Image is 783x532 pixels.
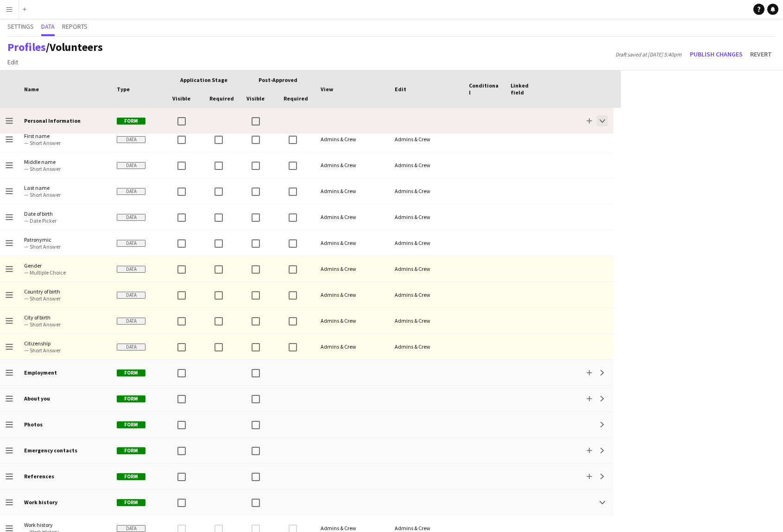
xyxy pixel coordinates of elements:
[117,525,145,532] span: Data
[24,217,106,224] span: — Date Picker
[117,136,145,143] span: Data
[24,132,106,139] span: First name
[24,288,106,295] span: Country of birth
[315,334,389,359] div: Admins & Crew
[117,118,145,125] span: Form
[321,86,333,93] span: View
[389,308,463,333] div: Admins & Crew
[24,210,106,217] span: Date of birth
[7,40,46,54] a: Profiles
[389,126,463,152] div: Admins & Crew
[686,47,746,62] button: Publish changes
[117,266,145,273] span: Data
[284,95,308,102] span: Required
[389,282,463,307] div: Admins & Crew
[315,152,389,178] div: Admins & Crew
[315,204,389,230] div: Admins & Crew
[24,86,39,93] span: Name
[511,82,541,96] span: Linked field
[315,178,389,204] div: Admins & Crew
[24,521,106,528] span: Work history
[117,214,145,221] span: Data
[117,240,145,247] span: Data
[117,86,130,93] span: Type
[389,256,463,282] div: Admins & Crew
[117,421,145,428] span: Form
[395,86,406,93] span: Edit
[24,369,57,376] b: Employment
[117,344,145,350] span: Data
[315,308,389,333] div: Admins & Crew
[209,95,234,102] span: Required
[389,230,463,256] div: Admins & Crew
[172,95,190,102] span: Visible
[24,447,77,454] b: Emergency contacts
[24,499,57,506] b: Work history
[7,40,103,54] h1: /
[117,292,145,299] span: Data
[24,117,81,124] b: Personal Information
[24,191,106,198] span: — Short Answer
[7,58,18,66] span: Edit
[117,188,145,195] span: Data
[611,51,686,58] span: Draft saved at [DATE] 5:40pm
[24,184,106,191] span: Last name
[24,139,106,146] span: — Short Answer
[24,321,106,328] span: — Short Answer
[24,236,106,243] span: Patronymic
[24,262,106,269] span: Gender
[389,334,463,359] div: Admins & Crew
[117,369,145,376] span: Form
[389,152,463,178] div: Admins & Crew
[24,165,106,172] span: — Short Answer
[315,256,389,282] div: Admins & Crew
[50,40,103,54] span: Volunteers
[259,76,297,83] span: Post-Approved
[117,473,145,480] span: Form
[62,23,88,30] span: Reports
[7,23,34,30] span: Settings
[389,178,463,204] div: Admins & Crew
[24,295,106,302] span: — Short Answer
[24,243,106,250] span: — Short Answer
[117,447,145,454] span: Form
[246,95,265,102] span: Visible
[24,421,43,428] b: Photos
[24,340,106,347] span: Citizenship
[117,318,145,325] span: Data
[24,314,106,321] span: City of birth
[24,269,106,276] span: — Multiple Choice
[117,162,145,169] span: Data
[117,395,145,402] span: Form
[41,23,55,30] span: Data
[4,56,22,68] a: Edit
[746,47,776,62] button: Revert
[315,230,389,256] div: Admins & Crew
[117,499,145,506] span: Form
[389,204,463,230] div: Admins & Crew
[469,82,499,96] span: Conditional
[180,76,227,83] span: Application stage
[315,126,389,152] div: Admins & Crew
[24,158,106,165] span: Middle name
[24,347,106,354] span: — Short Answer
[24,395,50,402] b: About you
[315,282,389,307] div: Admins & Crew
[24,473,54,480] b: References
